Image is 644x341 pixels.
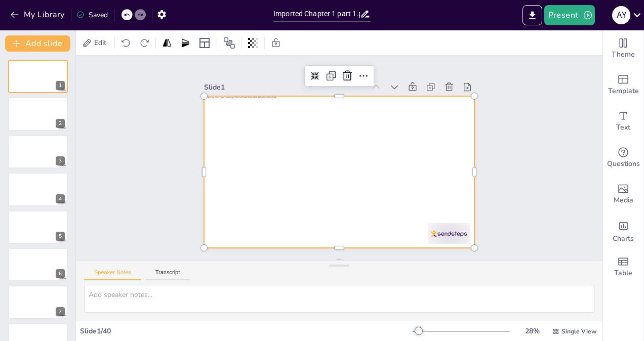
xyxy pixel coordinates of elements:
div: Change the overall theme [603,30,643,67]
div: 1 [56,81,65,90]
div: Add text boxes [603,103,643,140]
div: 5 [56,232,65,241]
span: Table [614,268,632,279]
span: Edit [92,38,108,48]
div: A Y [612,6,630,24]
div: 3 [8,135,68,168]
span: Charts [613,233,634,244]
div: 4 [56,194,65,203]
button: Export to PowerPoint [522,5,542,25]
span: Theme [612,49,635,60]
div: 2 [56,119,65,128]
div: 4 [8,173,68,206]
span: Single View [561,327,596,335]
div: 6 [56,269,65,278]
div: 7 [8,285,68,319]
div: Slide 1 [243,34,393,108]
div: Add images, graphics, shapes or video [603,176,643,212]
span: Position [223,37,235,49]
div: 1 [8,60,68,93]
button: Speaker Notes [84,269,141,280]
button: Transcript [145,269,190,280]
div: 2 [8,97,68,131]
div: Add a table [603,249,643,285]
button: Present [544,5,595,25]
button: A Y [612,5,630,25]
span: Media [614,195,633,206]
div: 6 [8,248,68,281]
span: Questions [607,158,640,169]
div: Saved [76,10,108,20]
div: Get real-time input from your audience [603,140,643,176]
div: Slide 1 / 40 [80,326,413,336]
div: 7 [56,307,65,316]
button: Add slide [5,35,70,52]
div: Layout [196,35,213,51]
button: My Library [8,7,69,23]
div: Add ready made slides [603,67,643,103]
div: 5 [8,210,68,244]
div: 28 % [520,326,544,336]
span: Text [616,122,630,133]
div: Add charts and graphs [603,212,643,249]
div: 3 [56,156,65,165]
span: Template [608,86,639,97]
input: Insert title [273,7,360,21]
